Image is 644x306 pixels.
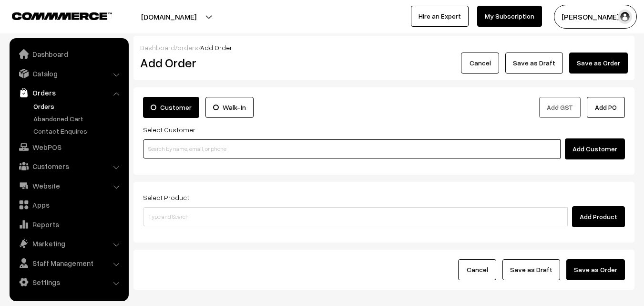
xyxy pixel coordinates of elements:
a: orders [177,43,198,52]
button: Save as Draft [505,53,563,74]
a: Dashboard [140,43,175,52]
button: Add GST [539,97,581,118]
button: Add Product [572,206,625,227]
div: / / [140,42,628,53]
img: COMMMERCE [12,12,112,20]
a: Catalog [12,65,125,82]
a: Orders [12,84,125,101]
label: Customer [143,97,199,118]
a: Orders [31,101,125,111]
input: Type and Search [143,207,568,226]
button: Cancel [461,53,499,74]
label: Walk-In [205,97,254,118]
h2: Add Order [140,55,293,70]
a: Hire an Expert [411,6,469,27]
input: Search by name, email, or phone [143,139,561,158]
a: My Subscription [477,6,542,27]
a: WebPOS [12,138,125,156]
label: Select Customer [143,125,195,135]
button: [DOMAIN_NAME] [108,5,230,29]
button: Cancel [458,259,496,280]
button: Add Customer [565,138,625,159]
a: Customers [12,158,125,175]
button: Add PO [587,97,625,118]
img: user [618,10,632,24]
a: Marketing [12,235,125,252]
a: Staff Management [12,254,125,272]
button: Save as Order [569,53,628,74]
button: Save as Draft [502,259,560,280]
span: Add Order [200,43,232,52]
label: Select Product [143,192,189,202]
a: Abandoned Cart [31,114,125,124]
button: [PERSON_NAME] s… [554,5,637,29]
a: Dashboard [12,45,125,63]
a: COMMMERCE [12,10,95,21]
a: Contact Enquires [31,126,125,136]
a: Settings [12,274,125,291]
a: Apps [12,196,125,213]
a: Website [12,177,125,194]
button: Save as Order [566,259,625,280]
a: Reports [12,216,125,233]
